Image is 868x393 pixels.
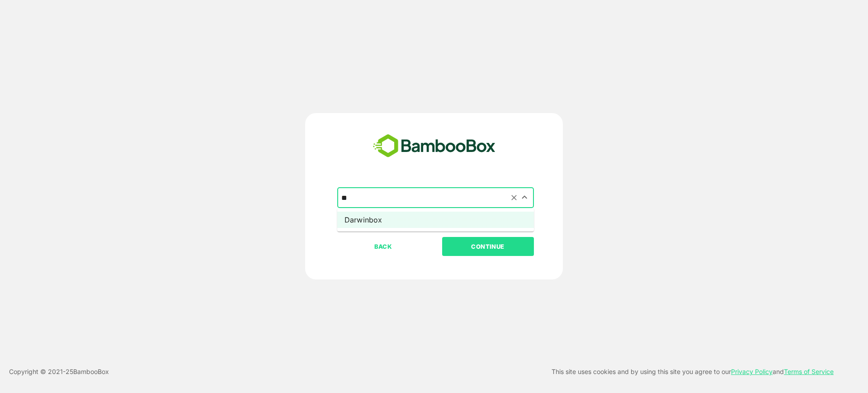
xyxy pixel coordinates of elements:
p: This site uses cookies and by using this site you agree to our and [552,366,834,377]
button: BACK [337,237,429,256]
a: Terms of Service [784,368,834,375]
p: BACK [338,241,429,251]
button: Clear [509,192,519,203]
p: Copyright © 2021- 25 BambooBox [9,366,109,377]
img: bamboobox [368,131,500,161]
a: Privacy Policy [731,368,773,375]
button: CONTINUE [442,237,534,256]
li: Darwinbox [337,212,534,228]
p: CONTINUE [443,241,533,251]
button: Close [519,191,531,204]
